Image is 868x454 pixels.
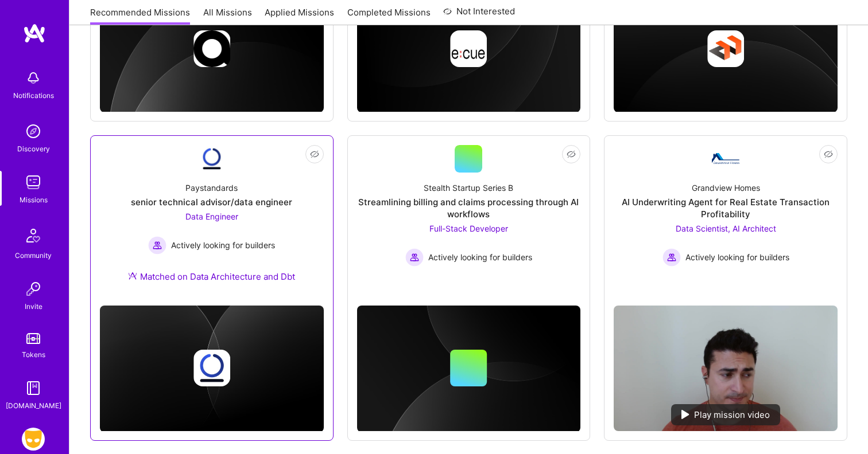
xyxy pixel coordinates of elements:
[22,277,45,300] img: Invite
[185,182,238,194] div: Paystandards
[405,248,424,267] img: Actively looking for builders
[22,428,45,451] img: Grindr: Data + FE + CyberSecurity + QA
[22,171,45,194] img: teamwork
[347,6,431,25] a: Completed Missions
[443,5,515,25] a: Not Interested
[193,350,230,386] img: Company logo
[25,300,42,312] div: Invite
[198,145,226,173] img: Company Logo
[13,89,54,101] div: Notifications
[22,66,45,89] img: bell
[100,145,324,296] a: Company LogoPaystandardssenior technical advisor/data engineerData Engineer Actively looking for ...
[428,251,532,263] span: Actively looking for builders
[128,271,137,280] img: Ateam Purple Icon
[357,306,581,432] img: cover
[100,306,324,432] img: cover
[22,120,45,143] img: discovery
[614,306,838,431] img: No Mission
[22,377,45,400] img: guide book
[357,145,581,284] a: Stealth Startup Series BStreamlining billing and claims processing through AI workflowsFull-Stack...
[429,224,508,233] span: Full-Stack Developer
[676,224,776,233] span: Data Scientist, AI Architect
[171,239,275,251] span: Actively looking for builders
[424,182,513,194] div: Stealth Startup Series B
[357,196,581,220] div: Streamlining billing and claims processing through AI workflows
[671,404,780,425] div: Play mission video
[310,150,319,159] i: icon EyeClosed
[265,6,334,25] a: Applied Missions
[685,251,789,263] span: Actively looking for builders
[148,236,166,255] img: Actively looking for builders
[19,428,48,451] a: Grindr: Data + FE + CyberSecurity + QA
[128,271,295,283] div: Matched on Data Architecture and Dbt
[567,150,576,159] i: icon EyeClosed
[193,30,230,67] img: Company logo
[90,6,190,25] a: Recommended Missions
[692,182,760,194] div: Grandview Homes
[23,23,46,44] img: logo
[26,333,40,344] img: tokens
[450,30,487,67] img: Company logo
[185,212,238,221] span: Data Engineer
[824,150,833,159] i: icon EyeClosed
[681,410,689,419] img: play
[131,196,292,208] div: senior technical advisor/data engineer
[614,145,838,296] a: Company LogoGrandview HomesAI Underwriting Agent for Real Estate Transaction ProfitabilityData Sc...
[712,153,739,163] img: Company Logo
[614,196,838,220] div: AI Underwriting Agent for Real Estate Transaction Profitability
[662,248,681,267] img: Actively looking for builders
[20,222,47,249] img: Community
[707,30,744,67] img: Company logo
[17,143,50,155] div: Discovery
[22,349,45,361] div: Tokens
[20,194,48,206] div: Missions
[15,249,52,261] div: Community
[6,400,61,412] div: [DOMAIN_NAME]
[203,6,252,25] a: All Missions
